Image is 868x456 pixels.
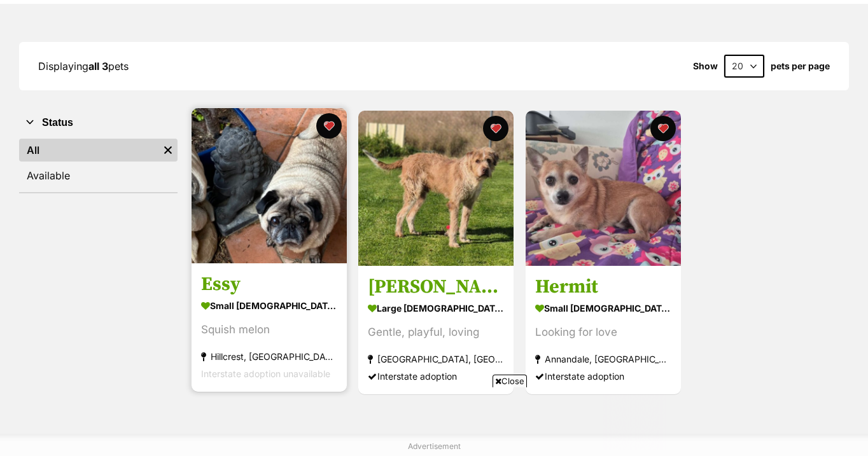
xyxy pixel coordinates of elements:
[201,348,337,365] div: Hillcrest, [GEOGRAPHIC_DATA]
[368,299,504,317] div: large [DEMOGRAPHIC_DATA] Dog
[316,113,341,139] button: favourite
[202,392,666,450] iframe: Advertisement
[650,116,675,141] button: favourite
[483,116,508,141] button: favourite
[192,108,347,263] img: Essy
[201,296,337,315] div: small [DEMOGRAPHIC_DATA] Dog
[201,272,337,296] h3: Essy
[368,324,504,341] div: Gentle, playful, loving
[19,136,178,192] div: Status
[535,350,671,368] div: Annandale, [GEOGRAPHIC_DATA]
[19,114,178,131] button: Status
[358,265,514,394] a: [PERSON_NAME] large [DEMOGRAPHIC_DATA] Dog Gentle, playful, loving [GEOGRAPHIC_DATA], [GEOGRAPHIC...
[201,321,337,338] div: Squish melon
[535,275,671,299] h3: Hermit
[368,368,504,385] div: Interstate adoption
[38,60,129,73] span: Displaying pets
[192,263,347,392] a: Essy small [DEMOGRAPHIC_DATA] Dog Squish melon Hillcrest, [GEOGRAPHIC_DATA] Interstate adoption u...
[693,61,718,71] span: Show
[88,60,108,73] strong: all 3
[771,61,830,71] label: pets per page
[368,350,504,368] div: [GEOGRAPHIC_DATA], [GEOGRAPHIC_DATA]
[158,139,178,162] a: Remove filter
[201,368,330,379] span: Interstate adoption unavailable
[358,111,514,266] img: Billy
[368,275,504,299] h3: [PERSON_NAME]
[535,299,671,317] div: small [DEMOGRAPHIC_DATA] Dog
[535,324,671,341] div: Looking for love
[526,111,681,266] img: Hermit
[19,164,178,187] a: Available
[19,139,158,162] a: All
[526,265,681,394] a: Hermit small [DEMOGRAPHIC_DATA] Dog Looking for love Annandale, [GEOGRAPHIC_DATA] Interstate adop...
[535,368,671,385] div: Interstate adoption
[493,375,527,387] span: Close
